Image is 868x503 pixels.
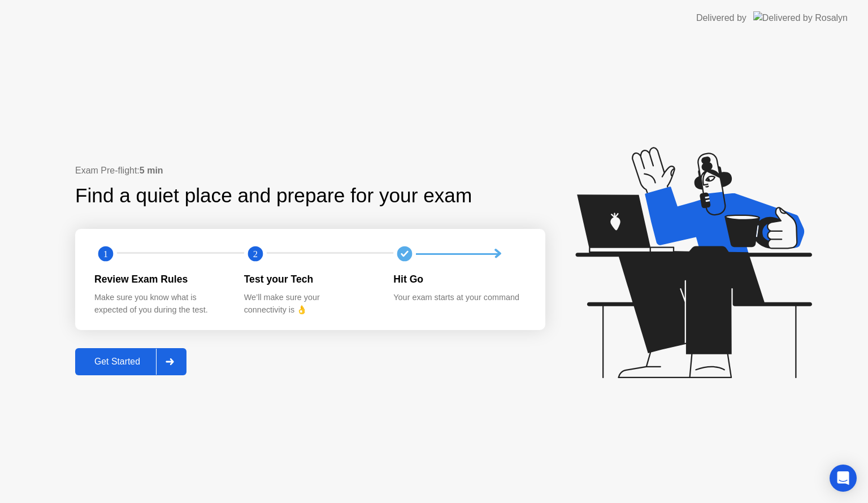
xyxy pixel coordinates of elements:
[103,249,108,259] text: 1
[393,292,525,304] div: Your exam starts at your command
[75,181,474,211] div: Find a quiet place and prepare for your exam
[830,465,857,492] div: Open Intercom Messenger
[140,166,163,175] b: 5 min
[753,11,848,24] img: Delivered by Rosalyn
[75,348,186,375] button: Get Started
[696,11,747,25] div: Delivered by
[393,272,525,287] div: Hit Go
[79,357,156,367] div: Get Started
[244,272,376,287] div: Test your Tech
[75,164,545,177] div: Exam Pre-flight:
[244,292,376,316] div: We’ll make sure your connectivity is 👌
[94,272,226,287] div: Review Exam Rules
[94,292,226,316] div: Make sure you know what is expected of you during the test.
[253,249,258,259] text: 2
